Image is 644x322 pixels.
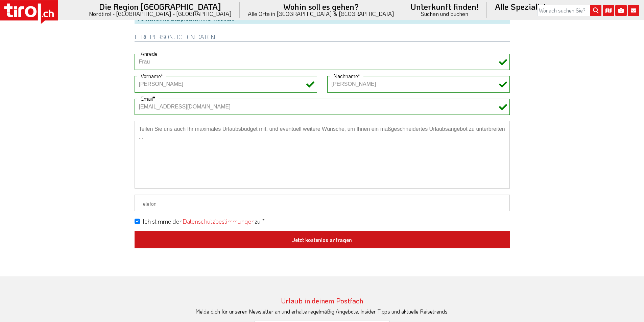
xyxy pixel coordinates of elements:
[628,5,639,16] i: Kontakt
[183,217,255,225] a: Datenschutzbestimmungen
[615,5,627,16] i: Fotogalerie
[135,297,510,304] h3: Urlaub in deinem Postfach
[135,34,510,42] h2: Ihre persönlichen Daten
[143,217,265,226] label: Ich stimme den zu *
[410,11,479,17] small: Suchen und buchen
[537,5,601,16] input: Wonach suchen Sie?
[89,11,232,17] small: Nordtirol - [GEOGRAPHIC_DATA] - [GEOGRAPHIC_DATA]
[135,231,510,249] button: Jetzt kostenlos anfragen
[603,5,614,16] i: Karte öffnen
[248,11,394,17] small: Alle Orte in [GEOGRAPHIC_DATA] & [GEOGRAPHIC_DATA]
[135,308,510,315] div: Melde dich für unseren Newsletter an und erhalte regelmäßig Angebote, Insider-Tipps und aktuelle ...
